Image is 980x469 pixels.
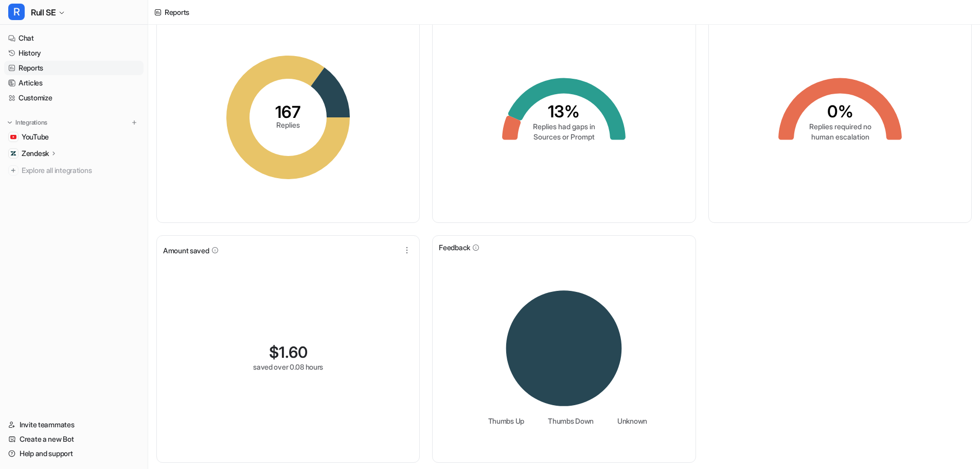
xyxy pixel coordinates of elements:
[541,415,594,426] li: Thumbs Down
[4,163,144,178] a: Explore all integrations
[4,130,144,144] a: YouTubeYouTube
[827,101,853,121] tspan: 0%
[809,122,871,131] tspan: Replies required no
[4,91,144,105] a: Customize
[481,415,524,426] li: Thumbs Up
[4,446,144,461] a: Help and support
[533,132,595,141] tspan: Sources or Prompt
[165,7,189,18] div: Reports
[22,162,139,179] span: Explore all integrations
[131,119,138,126] img: menu_add.svg
[439,242,470,253] span: Feedback
[269,343,308,361] div: $
[253,361,323,372] div: saved over 0.08 hours
[275,102,301,122] tspan: 167
[548,101,580,121] tspan: 13%
[4,76,144,90] a: Articles
[4,117,50,128] button: Integrations
[15,118,47,127] p: Integrations
[8,165,19,176] img: explore all integrations
[22,132,49,142] span: YouTube
[4,61,144,75] a: Reports
[4,418,144,432] a: Invite teammates
[276,120,300,129] tspan: Replies
[811,132,869,141] tspan: human escalation
[31,5,56,20] span: Rull SE
[610,415,647,426] li: Unknown
[4,432,144,446] a: Create a new Bot
[8,4,25,20] span: R
[4,46,144,60] a: History
[163,245,209,256] span: Amount saved
[6,119,13,126] img: expand menu
[533,122,595,131] tspan: Replies had gaps in
[4,31,144,45] a: Chat
[10,134,16,140] img: YouTube
[22,148,49,159] p: Zendesk
[10,150,16,157] img: Zendesk
[279,343,308,361] span: 1.60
